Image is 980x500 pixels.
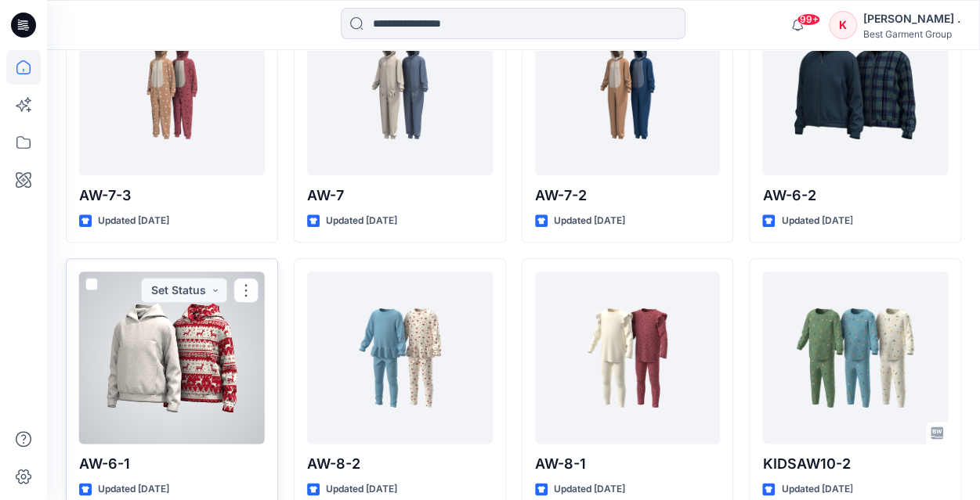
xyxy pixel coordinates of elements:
[307,453,493,475] p: AW-8-2
[535,272,721,444] a: AW-8-1
[79,272,265,444] a: AW-6-1
[762,272,948,444] a: KIDSAW10-2
[863,28,960,40] div: Best Garment Group
[98,481,169,498] p: Updated [DATE]
[535,453,721,475] p: AW-8-1
[863,9,960,28] div: [PERSON_NAME] .
[307,185,493,207] p: AW-7
[535,3,721,175] a: AW-7-2
[326,481,397,498] p: Updated [DATE]
[98,213,169,229] p: Updated [DATE]
[554,213,625,229] p: Updated [DATE]
[79,453,265,475] p: AW-6-1
[79,3,265,175] a: AW-7-3
[762,185,948,207] p: AW-6-2
[781,213,852,229] p: Updated [DATE]
[554,481,625,498] p: Updated [DATE]
[762,453,948,475] p: KIDSAW10-2
[797,13,820,26] span: 99+
[307,272,493,444] a: AW-8-2
[535,185,721,207] p: AW-7-2
[829,11,857,39] div: K
[307,3,493,175] a: AW-7
[762,3,948,175] a: AW-6-2
[79,185,265,207] p: AW-7-3
[326,213,397,229] p: Updated [DATE]
[781,481,852,498] p: Updated [DATE]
